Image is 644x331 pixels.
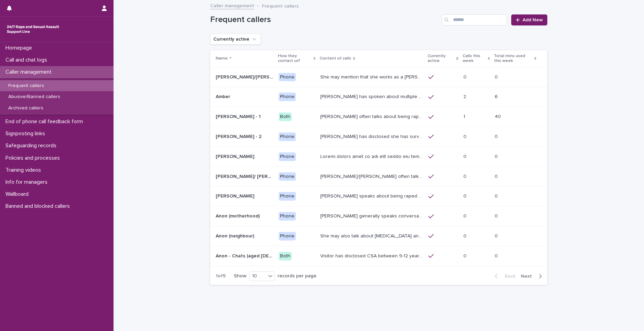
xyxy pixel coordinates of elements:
[249,273,266,280] div: 10
[489,273,518,279] button: Back
[3,94,66,100] p: Abusive/Banned callers
[3,155,65,161] p: Policies and processes
[320,152,424,160] p: Andrew shared that he has been raped and beaten by a group of men in or near his home twice withi...
[210,15,439,25] h1: Frequent callers
[210,107,547,127] tr: [PERSON_NAME] - 1[PERSON_NAME] - 1 Both[PERSON_NAME] often talks about being raped a night before...
[216,132,263,140] p: [PERSON_NAME] - 2
[3,83,50,89] p: Frequent callers
[511,14,547,25] a: Add New
[216,73,275,80] p: Abbie/Emily (Anon/'I don't know'/'I can't remember')
[279,252,292,260] div: Both
[463,172,468,180] p: 0
[463,93,468,100] p: 2
[3,45,37,51] p: Homepage
[495,73,499,80] p: 0
[320,113,424,120] p: Amy often talks about being raped a night before or 2 weeks ago or a month ago. She also makes re...
[3,69,57,75] p: Caller management
[279,212,296,221] div: Phone
[495,93,499,100] p: 6
[495,212,499,219] p: 0
[3,57,53,63] p: Call and chat logs
[6,22,61,36] img: rhQMoQhaT3yELyF149Cw
[463,73,468,80] p: 0
[210,167,547,186] tr: [PERSON_NAME]/ [PERSON_NAME][PERSON_NAME]/ [PERSON_NAME] Phone[PERSON_NAME]/[PERSON_NAME] often t...
[523,18,543,22] span: Add New
[279,152,296,161] div: Phone
[320,172,424,180] p: Anna/Emma often talks about being raped at gunpoint at the age of 13/14 by her ex-partner, aged 1...
[210,1,254,9] a: Caller management
[442,14,507,25] input: Search
[210,34,261,45] button: Currently active
[279,132,296,141] div: Phone
[210,147,547,167] tr: [PERSON_NAME][PERSON_NAME] PhoneLoremi dolors amet co adi elit seddo eiu tempor in u labor et dol...
[216,192,256,199] p: [PERSON_NAME]
[3,179,53,185] p: Info for managers
[320,192,424,199] p: Caller speaks about being raped and abused by the police and her ex-husband of 20 years. She has ...
[216,172,275,180] p: [PERSON_NAME]/ [PERSON_NAME]
[262,2,299,9] p: Frequent callers
[463,232,468,239] p: 0
[210,226,547,246] tr: Anon (neighbour)Anon (neighbour) PhoneShe may also talk about [MEDICAL_DATA] and about currently ...
[279,232,296,241] div: Phone
[3,203,75,210] p: Banned and blocked callers
[216,252,275,259] p: Anon - Chats (aged 16 -17)
[495,132,499,140] p: 0
[3,105,49,111] p: Archived callers
[463,192,468,199] p: 0
[216,113,262,120] p: [PERSON_NAME] - 1
[495,172,499,180] p: 0
[210,127,547,147] tr: [PERSON_NAME] - 2[PERSON_NAME] - 2 Phone[PERSON_NAME] has disclosed she has survived two rapes, o...
[216,55,228,62] p: Name
[210,268,231,285] p: 1 of 5
[3,118,88,125] p: End of phone call feedback form
[320,252,424,259] p: Visitor has disclosed CSA between 9-12 years of age involving brother in law who lifted them out ...
[278,52,312,65] p: How they contact us?
[234,273,246,279] p: Show
[501,274,515,279] span: Back
[216,93,232,100] p: Amber
[210,67,547,87] tr: [PERSON_NAME]/[PERSON_NAME] (Anon/'I don't know'/'I can't remember')[PERSON_NAME]/[PERSON_NAME] (...
[279,172,296,181] div: Phone
[320,73,424,80] p: She may mention that she works as a Nanny, looking after two children. Abbie / Emily has let us k...
[278,273,316,279] p: records per page
[495,232,499,239] p: 0
[495,152,499,160] p: 0
[279,192,296,201] div: Phone
[494,52,533,65] p: Total mins used this week
[3,167,46,173] p: Training videos
[495,192,499,199] p: 0
[210,87,547,107] tr: AmberAmber Phone[PERSON_NAME] has spoken about multiple experiences of [MEDICAL_DATA]. [PERSON_NA...
[216,152,256,160] p: [PERSON_NAME]
[495,113,502,120] p: 40
[495,252,499,259] p: 0
[463,212,468,219] p: 0
[428,52,454,65] p: Currently active
[279,73,296,82] div: Phone
[279,113,292,121] div: Both
[210,206,547,226] tr: Anon (motherhood)Anon (motherhood) Phone[PERSON_NAME] generally speaks conversationally about man...
[463,132,468,140] p: 0
[320,55,351,62] p: Content of calls
[518,273,547,279] button: Next
[320,232,424,239] p: She may also talk about child sexual abuse and about currently being physically disabled. She has...
[463,52,486,65] p: Calls this week
[216,232,256,239] p: Anon (neighbour)
[210,246,547,266] tr: Anon - Chats (aged [DEMOGRAPHIC_DATA])Anon - Chats (aged [DEMOGRAPHIC_DATA]) BothVisitor has disc...
[3,130,51,137] p: Signposting links
[320,132,424,140] p: Amy has disclosed she has survived two rapes, one in the UK and the other in Australia in 2013. S...
[279,93,296,101] div: Phone
[463,252,468,259] p: 0
[463,113,466,120] p: 1
[3,191,34,197] p: Wallboard
[463,152,468,160] p: 0
[216,212,261,219] p: Anon (motherhood)
[521,274,536,279] span: Next
[3,142,62,149] p: Safeguarding records
[210,186,547,206] tr: [PERSON_NAME][PERSON_NAME] Phone[PERSON_NAME] speaks about being raped and abused by the police a...
[320,212,424,219] p: Caller generally speaks conversationally about many different things in her life and rarely speak...
[320,93,424,100] p: Amber has spoken about multiple experiences of sexual abuse. Amber told us she is now 18 (as of 0...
